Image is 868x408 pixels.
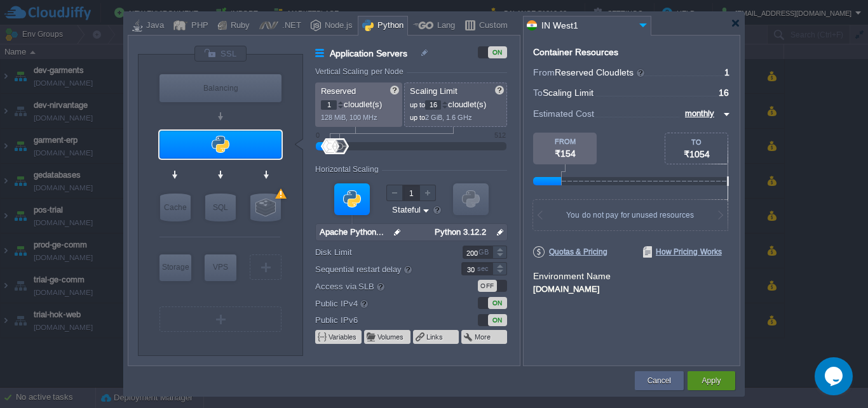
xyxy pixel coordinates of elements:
div: SQL [205,194,236,221]
span: 1 [724,67,729,77]
span: Scaling Limit [410,86,458,96]
span: From [533,67,555,77]
p: cloudlet(s) [410,96,503,110]
span: Reserved Cloudlets [555,67,646,77]
label: Disk Limit [315,246,444,259]
label: Environment Name [533,271,611,281]
div: ON [488,46,507,58]
div: NoSQL Databases [250,194,281,221]
div: GB [478,246,491,258]
div: Vertical Scaling per Node [315,67,407,76]
span: Estimated Cost [533,107,594,121]
label: Public IPv6 [315,313,444,327]
div: VPS [205,254,236,280]
span: ₹154 [555,148,576,159]
span: Reserved [321,86,356,96]
button: More [475,332,492,342]
div: ON [488,297,507,309]
span: How Pricing Works [643,246,722,258]
div: .NET [278,16,301,36]
div: Storage Containers [159,254,191,281]
span: 16 [719,88,729,98]
button: Links [426,332,444,342]
div: 512 [494,131,506,139]
div: Elastic VPS [205,254,236,281]
span: up to [410,101,425,109]
div: Horizontal Scaling [315,165,382,174]
span: Scaling Limit [543,88,593,98]
div: Create New Layer [159,306,281,332]
div: Java [142,16,164,36]
div: SQL Databases [205,194,236,221]
button: Volumes [377,332,405,342]
div: sec [477,263,491,275]
label: Public IPv4 [315,296,444,310]
span: 128 MiB, 100 MHz [321,114,377,121]
button: Cancel [648,374,671,387]
iframe: chat widget [815,357,855,395]
div: Container Resources [533,48,618,57]
span: ₹1054 [684,149,710,159]
div: TO [665,138,728,146]
div: FROM [533,138,597,145]
button: Apply [702,374,721,387]
span: Quotas & Pricing [533,246,607,258]
div: PHP [187,16,208,36]
div: Cache [160,194,191,221]
div: 0 [316,131,320,139]
button: Variables [329,332,358,342]
div: Application Servers [159,131,281,159]
p: cloudlet(s) [321,96,398,110]
span: 2 GiB, 1.6 GHz [425,114,472,121]
span: up to [410,114,425,121]
label: Access via SLB [315,279,444,293]
div: Storage [159,254,191,280]
div: Balancing [159,74,281,102]
div: Ruby [227,16,250,36]
div: Node.js [321,16,353,36]
div: ON [488,314,507,326]
div: Lang [433,16,455,36]
div: OFF [478,280,497,292]
div: Python [374,16,403,36]
div: [DOMAIN_NAME] [533,282,730,294]
div: Custom [475,16,508,36]
span: To [533,88,543,98]
div: Create New Layer [250,254,281,280]
label: Sequential restart delay [315,262,444,276]
div: Load Balancer [159,74,281,102]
